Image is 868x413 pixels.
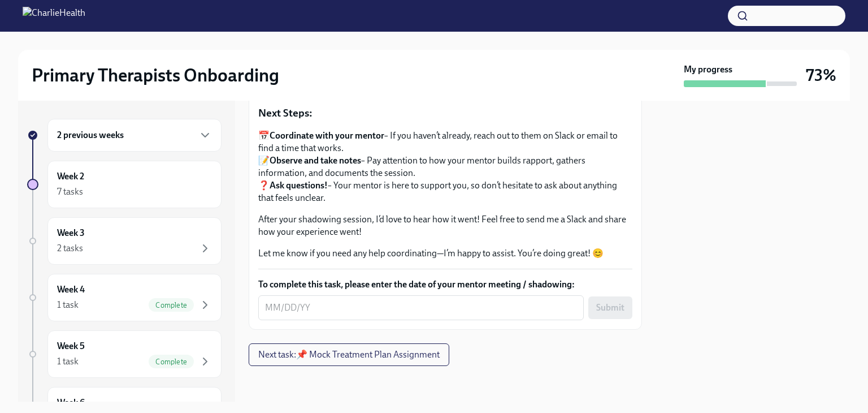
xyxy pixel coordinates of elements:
h6: Week 6 [57,397,85,409]
h2: Primary Therapists Onboarding [32,64,279,87]
h3: 73% [806,65,836,85]
div: 1 task [57,299,79,311]
p: 📅 – If you haven’t already, reach out to them on Slack or email to find a time that works. 📝 – Pa... [258,130,632,204]
a: Week 32 tasks [27,217,222,265]
h6: Week 4 [57,283,85,296]
div: 2 previous weeks [47,119,222,152]
strong: Coordinate with your mentor [270,130,384,141]
strong: Observe and take notes [270,155,361,166]
span: Complete [149,301,194,309]
span: Complete [149,358,194,366]
h6: Week 2 [57,170,84,183]
div: 2 tasks [57,242,83,255]
span: Next task : 📌 Mock Treatment Plan Assignment [258,349,440,360]
strong: Ask questions! [270,180,328,191]
p: After your shadowing session, I’d love to hear how it went! Feel free to send me a Slack and shar... [258,213,632,238]
a: Week 41 taskComplete [27,274,222,321]
img: CharlieHealth [23,7,85,25]
div: 1 task [57,355,79,368]
h6: Week 5 [57,340,85,352]
p: Next Steps: [258,106,632,121]
a: Week 51 taskComplete [27,330,222,378]
div: 7 tasks [57,186,83,198]
button: Next task:📌 Mock Treatment Plan Assignment [249,343,449,366]
h6: 2 previous weeks [57,129,124,141]
a: Week 27 tasks [27,161,222,208]
label: To complete this task, please enter the date of your mentor meeting / shadowing: [258,278,632,291]
strong: My progress [684,63,732,76]
h6: Week 3 [57,227,85,239]
p: Let me know if you need any help coordinating—I’m happy to assist. You’re doing great! 😊 [258,247,632,260]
